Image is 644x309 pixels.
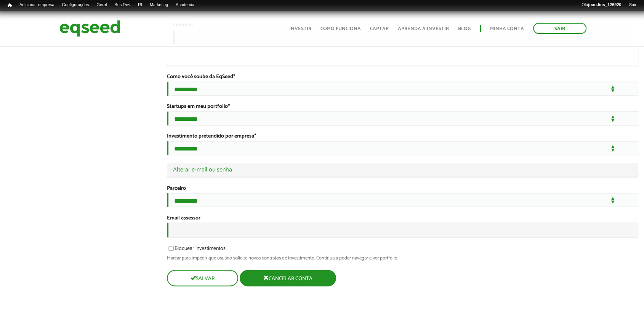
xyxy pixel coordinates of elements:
[320,26,361,31] a: Como funciona
[240,270,336,286] button: Cancelar conta
[93,2,111,8] a: Geral
[167,74,235,80] label: Como você soube da EqSeed
[167,270,238,286] button: Salvar
[173,167,633,173] a: Alterar e-mail ou senha
[167,255,639,260] div: Marcar para impedir que usuário solicite novos contratos de investimento. Continua a poder navega...
[167,134,256,139] label: Investimento pretendido por empresa
[167,246,226,253] label: Bloquear investimentos
[146,2,172,8] a: Marketing
[533,23,586,34] a: Sair
[398,26,449,31] a: Aprenda a investir
[289,26,311,31] a: Investir
[233,72,235,81] span: Este campo é obrigatório.
[172,2,198,8] a: Academia
[111,2,134,8] a: Bus Dev
[58,2,93,8] a: Configurações
[16,2,58,8] a: Adicionar empresa
[254,132,256,141] span: Este campo é obrigatório.
[578,2,625,8] a: Olájoao.lins_126920
[458,26,471,31] a: Blog
[370,26,389,31] a: Captar
[167,104,230,109] label: Startups em meu portfolio
[167,215,200,221] label: Email assessor
[588,2,621,7] strong: joao.lins_126920
[625,2,640,8] a: Sair
[490,26,524,31] a: Minha conta
[164,246,178,251] input: Bloquear investimentos
[59,18,120,38] img: EqSeed
[167,186,186,191] label: Parceiro
[134,2,146,8] a: RI
[228,102,230,111] span: Este campo é obrigatório.
[8,3,12,8] span: Início
[4,2,16,9] a: Início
